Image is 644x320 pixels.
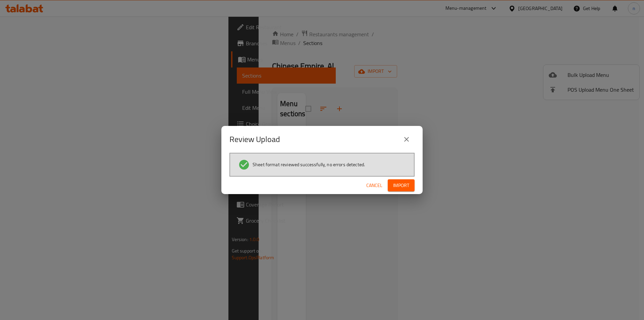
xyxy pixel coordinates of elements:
[366,181,382,190] span: Cancel
[253,161,365,168] span: Sheet format reviewed successfully, no errors detected.
[388,179,415,192] button: Import
[393,181,409,190] span: Import
[229,134,280,145] h2: Review Upload
[364,179,385,192] button: Cancel
[398,131,415,147] button: close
